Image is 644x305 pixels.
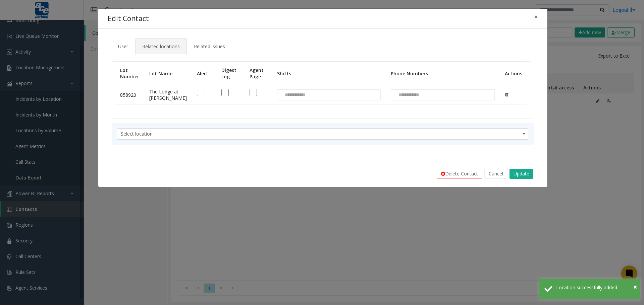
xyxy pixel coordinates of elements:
[118,43,128,50] span: User
[484,169,507,179] button: Cancel
[192,62,216,85] th: Alert
[272,62,386,85] th: Shifts
[534,12,538,21] span: ×
[556,284,635,291] div: Location successfully added
[142,43,180,50] span: Related locations
[277,89,309,100] input: NO DATA FOUND
[529,9,543,25] button: Close
[633,282,637,292] button: Close
[108,13,149,24] h4: Edit Contact
[194,43,225,50] span: Related issues
[115,62,144,85] th: Lot Number
[144,85,192,105] td: The Lodge at [PERSON_NAME]
[144,62,192,85] th: Lot Name
[500,62,527,85] th: Actions
[633,282,637,291] span: ×
[117,129,446,139] span: Select location...
[216,62,245,85] th: Digest Log
[386,62,499,85] th: Phone Numbers
[115,85,144,105] td: 858920
[509,169,533,179] button: Update
[245,62,272,85] th: Agent Page
[437,169,482,179] button: Delete Contact
[391,89,423,100] input: NO DATA FOUND
[111,38,535,50] ul: Tabs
